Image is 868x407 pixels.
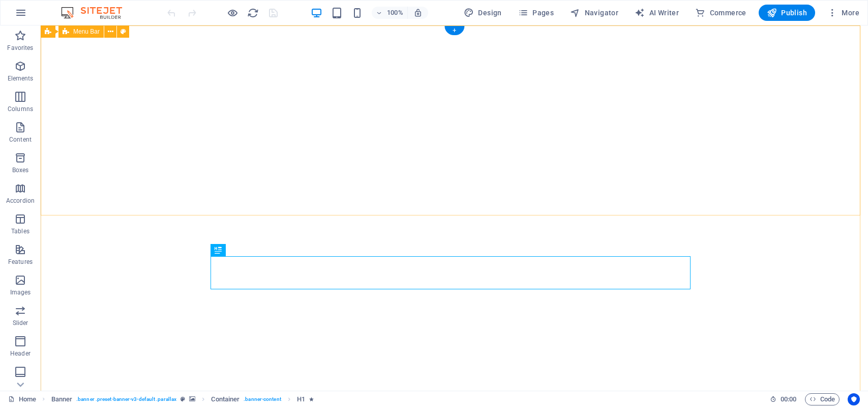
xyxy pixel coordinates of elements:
button: Navigator [566,5,622,21]
button: Pages [514,5,558,21]
span: Code [810,393,835,405]
p: Images [10,288,31,296]
span: Design [464,8,502,18]
span: Click to select. Double-click to edit [211,393,240,405]
p: Slider [13,319,28,327]
h6: 100% [387,7,403,19]
span: Navigator [570,8,618,18]
p: Favorites [7,44,33,52]
button: 100% [372,7,408,19]
p: Header [10,349,31,358]
button: AI Writer [631,5,683,21]
button: Design [460,5,506,21]
button: Commerce [691,5,751,21]
span: : [788,395,789,403]
p: Features [8,258,33,266]
i: This element is a customizable preset [181,396,185,402]
span: Commerce [695,8,746,18]
i: Reload page [247,7,259,19]
button: Publish [759,5,815,21]
span: . banner .preset-banner-v3-default .parallax [76,393,176,405]
p: Elements [8,74,34,83]
div: Design (Ctrl+Alt+Y) [460,5,506,21]
button: More [823,5,863,21]
i: On resize automatically adjust zoom level to fit chosen device. [413,8,423,17]
p: Accordion [6,197,35,205]
div: + [444,26,464,35]
span: Pages [518,8,554,18]
span: 00 00 [781,393,796,405]
p: Columns [8,105,33,113]
span: Click to select. Double-click to edit [297,393,305,405]
i: Element contains an animation [309,396,314,402]
p: Tables [11,227,29,235]
span: AI Writer [635,8,679,18]
nav: breadcrumb [51,393,314,405]
img: Editor Logo [58,7,135,19]
a: Click to cancel selection. Double-click to open Pages [8,393,36,405]
span: More [827,8,859,18]
p: Boxes [12,166,29,174]
span: Click to select. Double-click to edit [51,393,73,405]
span: Publish [767,8,807,18]
button: Code [805,393,840,405]
button: reload [247,7,259,19]
button: Click here to leave preview mode and continue editing [226,7,238,19]
span: . banner-content [244,393,281,405]
i: This element contains a background [189,396,195,402]
h6: Session time [770,393,797,405]
button: Usercentrics [848,393,860,405]
span: Menu Bar [73,29,100,35]
p: Content [9,135,32,144]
